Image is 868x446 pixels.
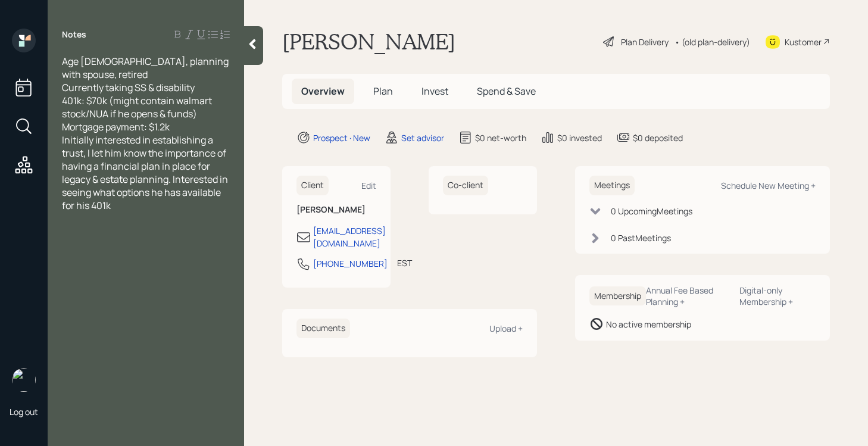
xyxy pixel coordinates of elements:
[361,180,376,191] div: Edit
[296,319,350,338] h6: Documents
[10,406,38,417] div: Log out
[477,85,536,98] span: Spend & Save
[296,176,329,195] h6: Client
[646,285,730,307] div: Annual Fee Based Planning +
[401,132,444,144] div: Set advisor
[557,132,602,144] div: $0 invested
[675,36,750,48] div: • (old plan-delivery)
[475,132,526,144] div: $0 net-worth
[606,318,691,330] div: No active membership
[62,29,86,40] label: Notes
[489,323,523,334] div: Upload +
[62,94,214,120] span: 401k: $70k (might contain walmart stock/NUA if he opens & funds)
[313,257,388,270] div: [PHONE_NUMBER]
[12,368,36,392] img: retirable_logo.png
[589,176,635,195] h6: Meetings
[785,36,822,48] div: Kustomer
[443,176,488,195] h6: Co-client
[62,133,230,212] span: Initially interested in establishing a trust, I let him know the importance of having a financial...
[621,36,669,48] div: Plan Delivery
[421,85,448,98] span: Invest
[721,180,816,191] div: Schedule New Meeting +
[313,224,386,249] div: [EMAIL_ADDRESS][DOMAIN_NAME]
[301,85,345,98] span: Overview
[589,286,646,306] h6: Membership
[313,132,370,144] div: Prospect · New
[373,85,393,98] span: Plan
[611,232,671,244] div: 0 Past Meeting s
[739,285,816,307] div: Digital-only Membership +
[397,257,412,269] div: EST
[62,55,230,81] span: Age [DEMOGRAPHIC_DATA], planning with spouse, retired
[611,205,692,217] div: 0 Upcoming Meeting s
[62,81,195,94] span: Currently taking SS & disability
[282,29,455,55] h1: [PERSON_NAME]
[633,132,683,144] div: $0 deposited
[62,120,170,133] span: Mortgage payment: $1.2k
[296,205,376,215] h6: [PERSON_NAME]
